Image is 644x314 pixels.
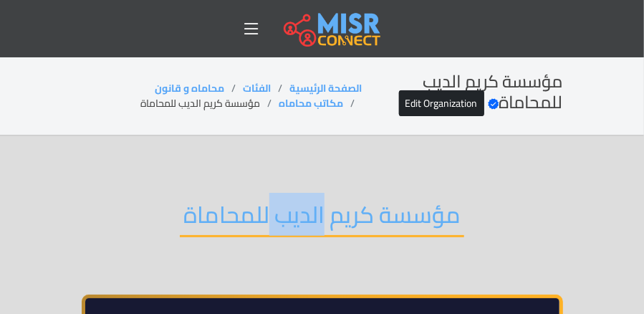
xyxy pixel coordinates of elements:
[488,98,499,110] svg: Verified account
[399,90,484,116] a: Edit Organization
[155,79,224,97] a: محاماه و قانون
[140,96,279,111] li: مؤسسة كريم الديب للمحاماة
[362,72,563,113] h2: مؤسسة كريم الديب للمحاماة
[284,11,380,47] img: main.misr_connect
[180,201,464,237] h2: مؤسسة كريم الديب للمحاماة
[279,94,343,113] a: مكاتب محاماه
[289,79,362,97] a: الصفحة الرئيسية
[243,79,271,97] a: الفئات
